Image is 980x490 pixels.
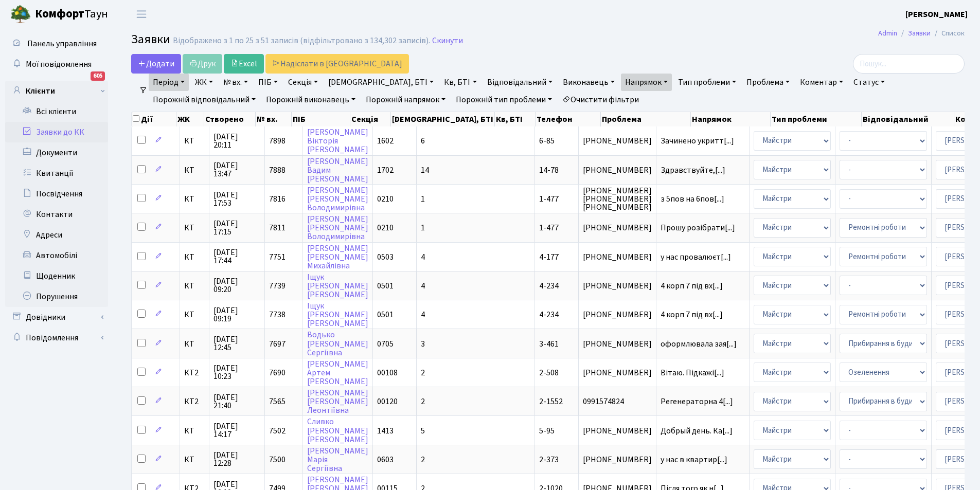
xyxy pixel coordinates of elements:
[377,309,394,320] span: 0501
[377,396,398,407] span: 00120
[661,309,723,320] span: 4 корп 7 під вх[...]
[377,251,394,263] span: 0503
[307,330,368,358] a: Водько[PERSON_NAME]Сергіївна
[213,191,260,207] span: [DATE] 17:53
[5,81,108,101] a: Клієнти
[213,248,260,265] span: [DATE] 17:44
[213,220,260,236] span: [DATE] 17:15
[377,135,394,147] span: 1602
[539,280,559,292] span: 4-234
[853,54,965,74] input: Пошук...
[539,135,555,147] span: 6-85
[5,54,108,75] a: Мої повідомлення605
[307,416,368,445] a: Сливко[PERSON_NAME][PERSON_NAME]
[5,245,108,266] a: Автомобілі
[269,135,286,147] span: 7898
[184,224,205,232] span: КТ
[269,165,286,176] span: 7888
[483,74,557,91] a: Відповідальний
[307,300,368,329] a: Іщук[PERSON_NAME][PERSON_NAME]
[432,36,463,46] a: Скинути
[213,364,260,380] span: [DATE] 10:23
[213,335,260,352] span: [DATE] 12:45
[5,286,108,307] a: Порушення
[213,451,260,467] span: [DATE] 12:28
[495,112,536,126] th: Кв, БТІ
[184,195,205,203] span: КТ
[661,135,734,147] span: Зачинено укритт[...]
[224,54,264,74] a: Excel
[149,91,260,108] a: Порожній відповідальний
[149,74,189,91] a: Період
[559,74,619,91] a: Виконавець
[35,6,84,22] b: Комфорт
[421,165,429,176] span: 14
[5,142,108,163] a: Документи
[583,282,652,290] span: [PHONE_NUMBER]
[661,338,737,350] span: оформлювала зая[...]
[421,222,425,233] span: 1
[539,222,559,233] span: 1-477
[421,425,425,437] span: 5
[5,204,108,225] a: Контакти
[421,135,425,147] span: 6
[905,8,968,21] a: [PERSON_NAME]
[184,456,205,464] span: КТ
[307,126,368,155] a: [PERSON_NAME]Вікторія[PERSON_NAME]
[184,166,205,174] span: КТ
[862,112,954,126] th: Відповідальний
[377,454,394,465] span: 0603
[539,425,555,437] span: 5-95
[377,193,394,205] span: 0210
[176,112,204,126] th: ЖК
[256,112,291,126] th: № вх.
[583,456,652,464] span: [PHONE_NUMBER]
[583,427,652,435] span: [PHONE_NUMBER]
[421,338,425,350] span: 3
[661,165,725,176] span: Здравствуйте,[...]
[421,367,425,378] span: 2
[674,74,740,91] a: Тип проблеми
[583,253,652,261] span: [PHONE_NUMBER]
[421,396,425,407] span: 2
[307,185,368,213] a: [PERSON_NAME][PERSON_NAME]Володимирівна
[292,112,350,126] th: ПІБ
[878,28,897,39] a: Admin
[377,338,394,350] span: 0705
[204,112,256,126] th: Створено
[5,328,108,348] a: Повідомлення
[213,422,260,439] span: [DATE] 14:17
[539,454,559,465] span: 2-373
[213,161,260,178] span: [DATE] 13:47
[307,243,368,271] a: [PERSON_NAME][PERSON_NAME]Михайлівна
[377,165,394,176] span: 1702
[307,387,368,416] a: [PERSON_NAME][PERSON_NAME]Леонтіївна
[184,369,205,377] span: КТ2
[391,112,495,126] th: [DEMOGRAPHIC_DATA], БТІ
[307,213,368,242] a: [PERSON_NAME][PERSON_NAME]Володимирівна
[26,59,92,70] span: Мої повідомлення
[539,367,559,378] span: 2-508
[269,367,286,378] span: 7690
[5,307,108,328] a: Довідники
[931,28,965,39] li: Список
[213,393,260,410] span: [DATE] 21:40
[5,33,108,54] a: Панель управління
[536,112,601,126] th: Телефон
[539,396,563,407] span: 2-1552
[307,156,368,185] a: [PERSON_NAME]Вадим[PERSON_NAME]
[5,101,108,122] a: Всі клієнти
[269,222,286,233] span: 7811
[539,251,559,263] span: 4-177
[621,74,672,91] a: Напрямок
[539,309,559,320] span: 4-234
[377,425,394,437] span: 1413
[284,74,322,91] a: Секція
[5,163,108,184] a: Квитанції
[269,338,286,350] span: 7697
[213,133,260,149] span: [DATE] 20:11
[742,74,794,91] a: Проблема
[539,165,559,176] span: 14-78
[421,280,425,292] span: 4
[421,454,425,465] span: 2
